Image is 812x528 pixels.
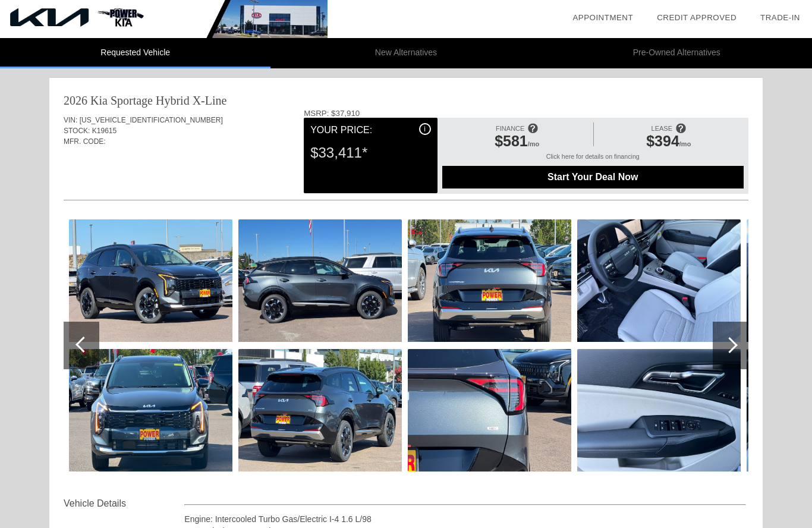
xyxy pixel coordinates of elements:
[657,13,737,22] a: Credit Approved
[64,165,748,184] div: Quoted on [DATE] 4:21:43 PM
[184,513,746,525] div: Engine: Intercooled Turbo Gas/Electric I-4 1.6 L/98
[442,153,744,166] div: Click here for details on financing
[408,349,571,472] img: cc2ff28924574c19804422d8316b4c9d.jpg
[408,219,571,342] img: ad995e7b72664d18b37cc3559a91b4ec.jpg
[577,349,741,472] img: bbf94d71febe4fe8bfeef379215cf9f7.jpg
[496,125,524,132] span: FINANCE
[92,127,117,135] span: K19615
[577,219,741,342] img: 403104fc928b4f8d9e8ca816434611a7.jpg
[457,172,729,183] span: Start Your Deal Now
[80,116,223,124] span: [US_VEHICLE_IDENTIFICATION_NUMBER]
[64,496,184,511] div: Vehicle Details
[646,133,679,149] span: $394
[64,116,77,124] span: VIN:
[64,92,190,109] div: 2026 Kia Sportage Hybrid
[270,38,541,68] li: New Alternatives
[64,127,90,135] span: STOCK:
[69,219,232,342] img: 151cbc3824c340b187ae1dc4d4032d96.jpg
[69,349,232,472] img: a95bc2c51a5d4e118a9b951ee30e0c7b.jpg
[495,133,528,149] span: $581
[448,133,586,153] div: /mo
[64,137,106,146] span: MFR. CODE:
[572,13,633,22] a: Appointment
[542,38,812,68] li: Pre-Owned Alternatives
[652,125,672,132] span: LEASE
[600,133,738,153] div: /mo
[238,349,402,472] img: 8967826fcd3e4b4997b7041dceb9045f.jpg
[193,92,227,109] div: X-Line
[310,123,430,137] div: Your Price:
[304,109,748,118] div: MSRP: $37,910
[424,125,426,133] span: i
[238,219,402,342] img: 97b2b5202d2242c19eee0c0520b39960.jpg
[310,137,430,168] div: $33,411*
[760,13,800,22] a: Trade-In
